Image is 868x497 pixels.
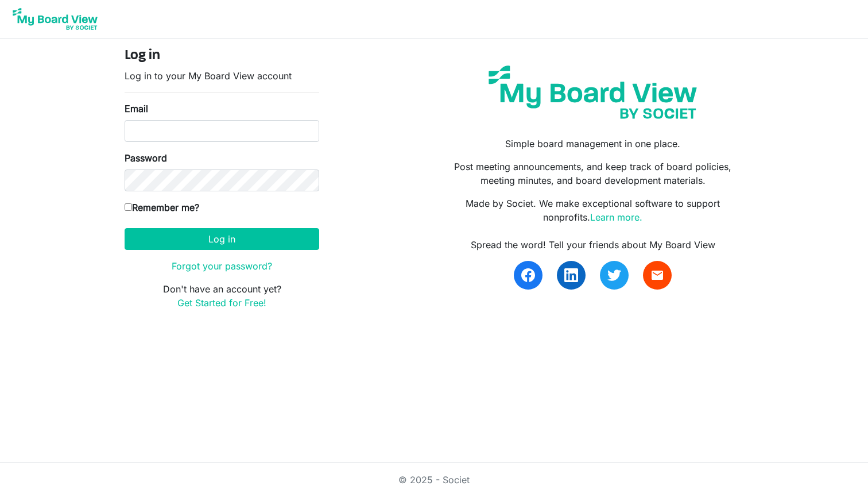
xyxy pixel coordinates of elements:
[521,268,535,282] img: facebook.svg
[398,474,470,486] a: © 2025 - Societ
[590,211,642,223] a: Learn more.
[643,261,672,290] a: email
[125,203,132,211] input: Remember me?
[564,268,578,282] img: linkedin.svg
[125,151,167,165] label: Password
[125,282,319,310] p: Don't have an account yet?
[9,5,101,33] img: My Board View Logo
[172,260,272,272] a: Forgot your password?
[480,57,706,128] img: my-board-view-societ.svg
[125,48,319,64] h4: Log in
[125,69,319,83] p: Log in to your My Board View account
[443,160,743,187] p: Post meeting announcements, and keep track of board policies, meeting minutes, and board developm...
[125,228,319,250] button: Log in
[607,268,621,282] img: twitter.svg
[177,297,266,309] a: Get Started for Free!
[125,102,148,115] label: Email
[125,201,199,214] label: Remember me?
[443,137,743,151] p: Simple board management in one place.
[443,197,743,224] p: Made by Societ. We make exceptional software to support nonprofits.
[443,238,743,252] div: Spread the word! Tell your friends about My Board View
[650,268,664,282] span: email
